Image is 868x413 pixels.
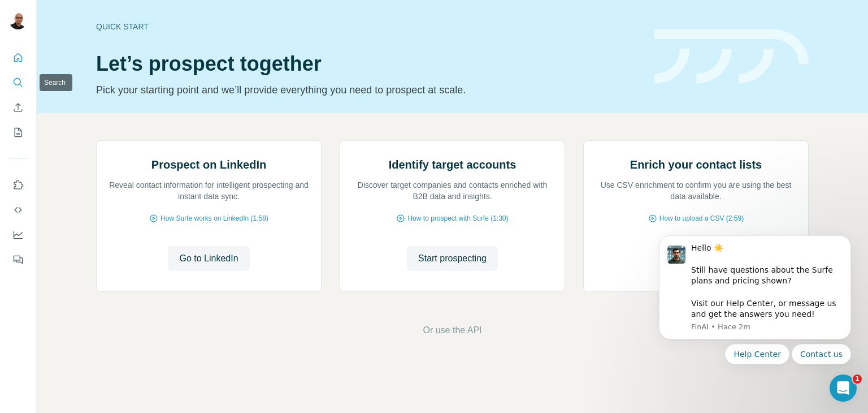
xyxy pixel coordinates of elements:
[9,175,27,195] button: Use Surfe on LinkedIn
[654,29,809,84] img: banner
[830,375,857,402] iframe: Intercom live chat
[418,252,487,265] span: Start prospecting
[9,225,27,245] button: Dashboard
[423,324,481,337] button: Or use the API
[168,246,249,271] button: Go to LinkedIn
[389,157,517,173] h2: Identify target accounts
[108,179,310,202] p: Reveal contact information for intelligent prospecting and instant data sync.
[9,72,27,93] button: Search
[407,213,508,223] span: How to prospect with Surfe (1:30)
[160,213,268,223] span: How Surfe works on LinkedIn (1:58)
[595,179,797,202] p: Use CSV enrichment to confirm you are using the best data available.
[9,200,27,220] button: Use Surfe API
[630,157,762,173] h2: Enrich your contact lists
[96,82,641,98] p: Pick your starting point and we’ll provide everything you need to prospect at scale.
[351,179,553,202] p: Discover target companies and contacts enriched with B2B data and insights.
[407,246,498,271] button: Start prospecting
[9,97,27,118] button: Enrich CSV
[96,21,641,32] div: Quick start
[853,375,862,384] span: 1
[9,48,27,68] button: Quick start
[9,122,27,143] button: My lists
[9,11,27,29] img: Avatar
[151,157,266,173] h2: Prospect on LinkedIn
[96,53,641,75] h1: Let’s prospect together
[642,198,868,382] iframe: Intercom notifications mensaje
[179,252,238,265] span: Go to LinkedIn
[9,249,27,270] button: Feedback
